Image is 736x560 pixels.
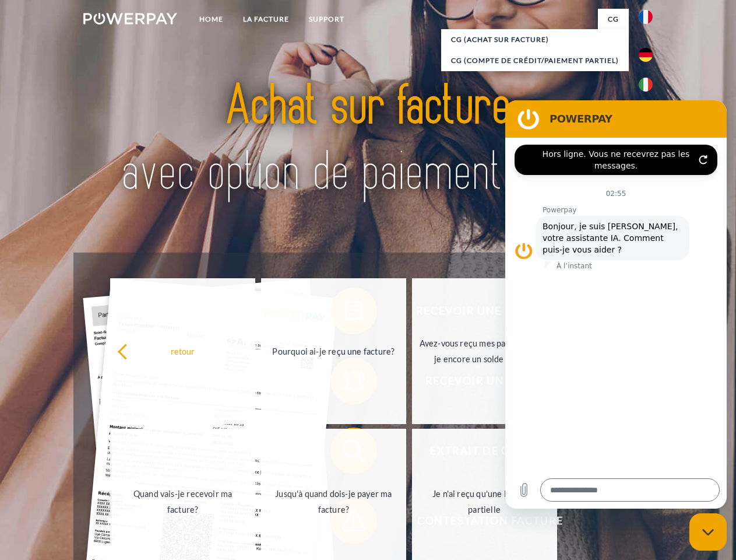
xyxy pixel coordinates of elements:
[83,13,177,24] img: logo-powerpay-white.svg
[639,10,653,24] img: fr
[189,9,233,30] a: Home
[268,486,399,517] div: Jusqu'à quand dois-je payer ma facture?
[299,9,354,30] a: Support
[111,56,625,223] img: title-powerpay_fr.svg
[412,278,557,424] a: Avez-vous reçu mes paiements, ai-je encore un solde ouvert?
[268,343,399,359] div: Pourquoi ai-je reçu une facture?
[117,343,248,359] div: retour
[505,100,727,509] iframe: Fenêtre de messagerie
[117,486,248,517] div: Quand vais-je recevoir ma facture?
[441,50,629,71] a: CG (Compte de crédit/paiement partiel)
[419,486,550,517] div: Je n'ai reçu qu'une livraison partielle
[639,78,653,92] img: it
[419,335,550,367] div: Avez-vous reçu mes paiements, ai-je encore un solde ouvert?
[689,513,727,551] iframe: Bouton de lancement de la fenêtre de messagerie, conversation en cours
[639,48,653,62] img: de
[441,29,629,50] a: CG (achat sur facture)
[598,9,629,30] a: CG
[233,9,299,30] a: LA FACTURE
